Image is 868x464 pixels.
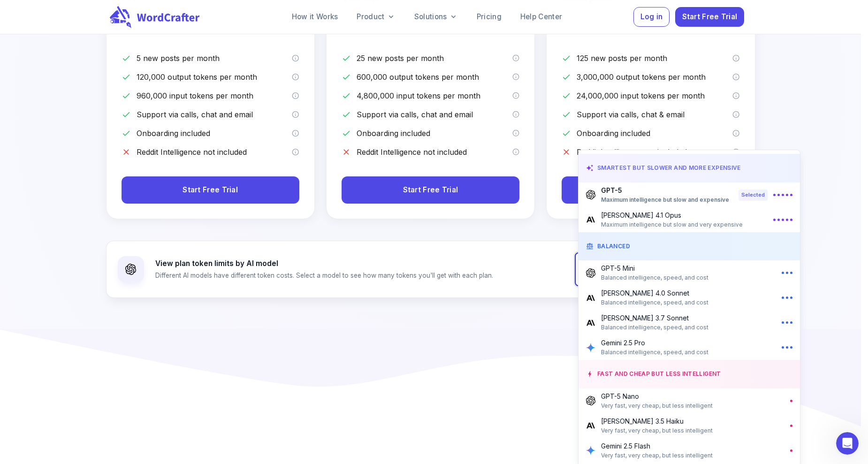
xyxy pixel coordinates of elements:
p: [PERSON_NAME] 3.5 Haiku [601,416,713,426]
p: Gemini 2.5 Pro [601,338,708,348]
li: BALANCED [579,232,800,261]
span: Very fast, very cheap, but less intelligent [601,401,713,411]
iframe: Intercom live chat [836,432,859,455]
p: Gemini 2.5 Flash [601,441,713,451]
img: GPT-5 Mini [586,268,595,278]
span: Balanced intelligence, speed, and cost [601,323,708,332]
img: Claude 4.0 Sonnet [586,293,595,303]
span: Balanced intelligence, speed, and cost [601,348,708,357]
span: Balanced intelligence, speed, and cost [601,273,708,282]
span: Balanced intelligence, speed, and cost [601,298,708,307]
span: Maximum intelligence but slow and very expensive [601,220,743,229]
span: Selected [739,190,768,200]
span: Very fast, very cheap, but less intelligent [601,451,713,460]
li: SMARTEST BUT SLOWER AND MORE EXPENSIVE [579,154,800,183]
p: [PERSON_NAME] 3.7 Sonnet [601,313,708,323]
img: Claude 3.5 Haiku [586,421,595,430]
p: GPT-5 Mini [601,263,708,273]
img: Gemini 2.5 Flash [586,446,595,455]
img: Claude 4.1 Opus [586,215,595,224]
img: GPT-5 [586,190,595,199]
img: GPT-5 Nano [586,396,595,405]
p: GPT-5 [601,185,729,195]
p: [PERSON_NAME] 4.0 Sonnet [601,288,708,298]
li: FAST AND CHEAP BUT LESS INTELLIGENT [579,360,800,388]
img: Gemini 2.5 Pro [586,343,595,352]
img: Claude 3.7 Sonnet [586,318,595,327]
span: Very fast, very cheap, but less intelligent [601,426,713,435]
p: [PERSON_NAME] 4.1 Opus [601,210,743,220]
p: GPT-5 Nano [601,391,713,401]
span: Maximum intelligence but slow and expensive [601,195,729,205]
